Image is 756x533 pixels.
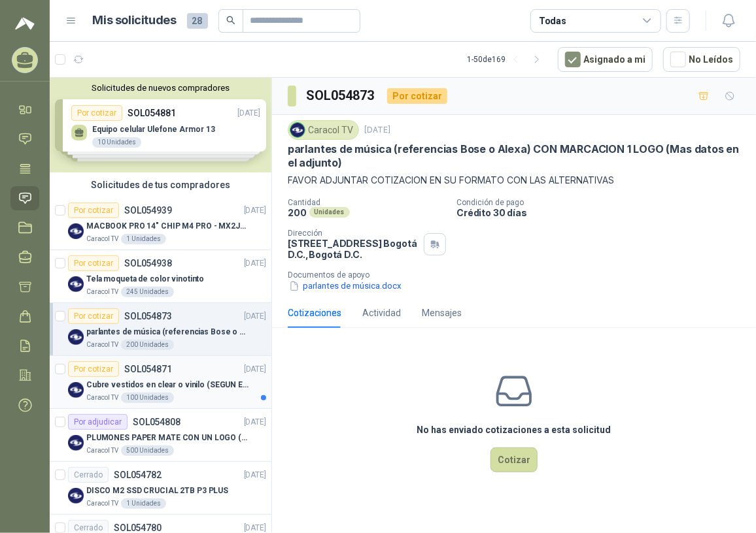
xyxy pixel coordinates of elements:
[121,393,174,403] div: 100 Unidades
[93,11,177,30] h1: Mis solicitudes
[558,47,653,72] button: Asignado a mi
[456,198,751,207] p: Condición de pago
[86,326,249,338] p: parlantes de música (referencias Bose o Alexa) CON MARCACION 1 LOGO (Mas datos en el adjunto)
[244,416,266,428] p: [DATE]
[50,462,271,515] a: CerradoSOL054782[DATE] Company LogoDISCO M2 SSD CRUCIAL 2TB P3 PLUSCaracol TV1 Unidades
[467,49,547,70] div: 1 - 50 de 169
[50,172,271,197] div: Solicitudes de tus compradores
[387,88,447,104] div: Por cotizar
[124,312,172,321] p: SOL054873
[124,364,172,374] p: SOL054871
[244,257,266,270] p: [DATE]
[50,197,271,250] a: Por cotizarSOL054939[DATE] Company LogoMACBOOK PRO 14" CHIP M4 PRO - MX2J3E/ACaracol TV1 Unidades
[86,287,118,297] p: Caracol TV
[133,417,180,427] p: SOL054808
[68,308,119,324] div: Por cotizar
[362,306,401,320] div: Actividad
[124,206,172,215] p: SOL054939
[121,234,166,244] div: 1 Unidades
[288,306,341,320] div: Cotizaciones
[68,435,84,451] img: Company Logo
[663,47,740,72] button: No Leídos
[15,16,35,31] img: Logo peakr
[68,223,84,239] img: Company Logo
[86,393,118,403] p: Caracol TV
[226,16,235,25] span: search
[50,356,271,409] a: Por cotizarSOL054871[DATE] Company LogoCubre vestidos en clear o vinilo (SEGUN ESPECIFICACIONES D...
[121,287,174,297] div: 245 Unidades
[68,467,109,483] div: Cerrado
[86,273,204,285] p: Tela moqueta de color vinotinto
[86,234,118,244] p: Caracol TV
[68,414,128,430] div: Por adjudicar
[288,280,403,293] button: parlantes de música.docx
[86,220,249,233] p: MACBOOK PRO 14" CHIP M4 PRO - MX2J3E/A
[68,488,84,504] img: Company Logo
[364,124,390,137] p: [DATE]
[86,432,249,444] p: PLUMONES PAPER MATE CON UN LOGO (SEGUN REF.ADJUNTA)
[50,78,271,172] div: Solicitudes de nuevos compradoresPor cotizarSOL054881[DATE] Equipo celular Ulefone Armor 1310 Uni...
[50,303,271,356] a: Por cotizarSOL054873[DATE] Company Logoparlantes de música (referencias Bose o Alexa) CON MARCACI...
[422,306,462,320] div: Mensajes
[86,340,118,350] p: Caracol TV
[68,382,84,398] img: Company Logo
[490,447,538,472] button: Cotizar
[307,86,377,106] h3: SOL054873
[288,270,751,280] p: Documentos de apoyo
[114,470,162,479] p: SOL054782
[114,523,162,532] p: SOL054780
[124,259,172,268] p: SOL054938
[55,83,266,93] button: Solicitudes de nuevos compradores
[417,423,611,437] h3: No has enviado cotizaciones a esta solicitud
[86,445,118,456] p: Caracol TV
[244,469,266,481] p: [DATE]
[68,329,84,345] img: Company Logo
[244,204,266,217] p: [DATE]
[121,445,174,456] div: 500 Unidades
[50,409,271,462] a: Por adjudicarSOL054808[DATE] Company LogoPLUMONES PAPER MATE CON UN LOGO (SEGUN REF.ADJUNTA)Carac...
[288,238,419,260] p: [STREET_ADDRESS] Bogotá D.C. , Bogotá D.C.
[121,498,166,509] div: 1 Unidades
[187,13,208,29] span: 28
[290,123,305,137] img: Company Logo
[121,340,174,350] div: 200 Unidades
[244,363,266,376] p: [DATE]
[86,485,228,497] p: DISCO M2 SSD CRUCIAL 2TB P3 PLUS
[86,379,249,391] p: Cubre vestidos en clear o vinilo (SEGUN ESPECIFICACIONES DEL ADJUNTO)
[68,255,119,271] div: Por cotizar
[68,361,119,377] div: Por cotizar
[68,276,84,292] img: Company Logo
[288,207,307,218] p: 200
[456,207,751,218] p: Crédito 30 días
[50,250,271,303] a: Por cotizarSOL054938[DATE] Company LogoTela moqueta de color vinotintoCaracol TV245 Unidades
[288,198,446,207] p: Cantidad
[86,498,118,509] p: Caracol TV
[288,229,419,238] p: Dirección
[288,142,740,170] p: parlantes de música (referencias Bose o Alexa) CON MARCACION 1 LOGO (Mas datos en el adjunto)
[68,202,119,218] div: Por cotizar
[288,120,359,140] div: Caracol TV
[539,14,566,28] div: Todas
[288,173,740,187] p: FAVOR ADJUNTAR COTIZACION EN SU FORMATO CON LAS ALTERNATIVAS
[244,310,266,323] p: [DATE]
[309,207,350,218] div: Unidades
